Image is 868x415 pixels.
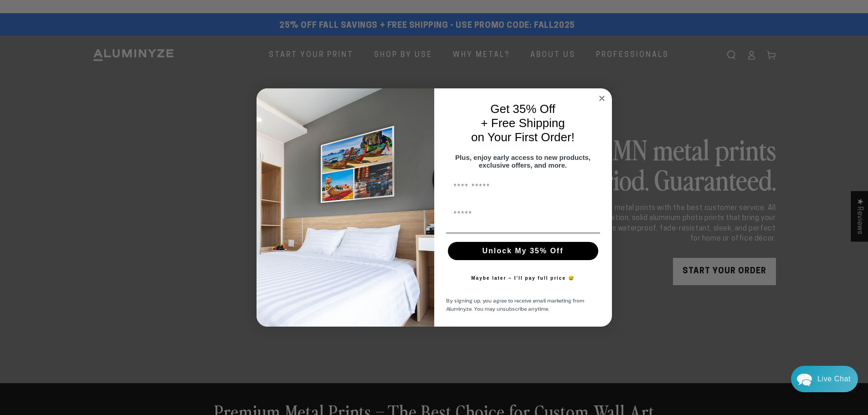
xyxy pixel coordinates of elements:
button: Unlock My 35% Off [448,242,598,260]
span: Get 35% Off [490,102,555,116]
div: Chat widget toggle [791,366,858,392]
img: underline [446,233,600,233]
div: Contact Us Directly [817,366,851,392]
button: Maybe later – I’ll pay full price 😅 [467,269,579,287]
button: Close dialog [596,93,607,104]
span: By signing up, you agree to receive email marketing from Aluminyze. You may unsubscribe anytime. [446,297,584,313]
span: Plus, enjoy early access to new products, exclusive offers, and more. [455,154,591,169]
span: + Free Shipping [481,116,565,130]
img: 728e4f65-7e6c-44e2-b7d1-0292a396982f.jpeg [257,88,434,327]
span: on Your First Order! [471,130,575,144]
